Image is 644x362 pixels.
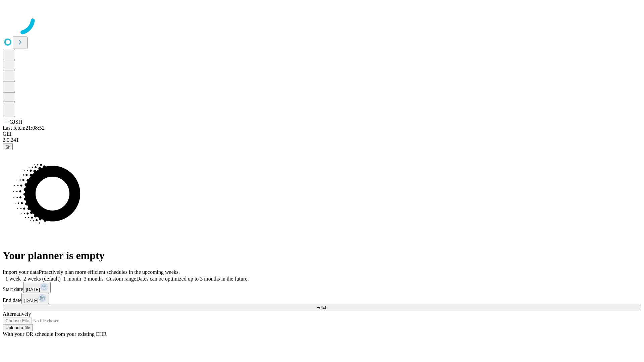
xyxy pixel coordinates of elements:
[3,304,641,311] button: Fetch
[106,276,136,282] span: Custom range
[3,143,13,150] button: @
[3,269,39,275] span: Import your data
[316,305,327,310] span: Fetch
[3,131,641,137] div: GEI
[136,276,249,282] span: Dates can be optimized up to 3 months in the future.
[3,125,45,131] span: Last fetch: 21:08:52
[3,311,31,317] span: Alternatively
[3,331,107,337] span: With your OR schedule from your existing EHR
[5,276,21,282] span: 1 week
[3,282,641,293] div: Start date
[63,276,81,282] span: 1 month
[3,249,641,262] h1: Your planner is empty
[26,287,40,292] span: [DATE]
[9,119,22,125] span: GJSH
[3,324,33,331] button: Upload a file
[5,144,10,149] span: @
[23,282,51,293] button: [DATE]
[24,298,38,303] span: [DATE]
[3,137,641,143] div: 2.0.241
[39,269,180,275] span: Proactively plan more efficient schedules in the upcoming weeks.
[3,293,641,304] div: End date
[84,276,104,282] span: 3 months
[21,293,49,304] button: [DATE]
[23,276,61,282] span: 2 weeks (default)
